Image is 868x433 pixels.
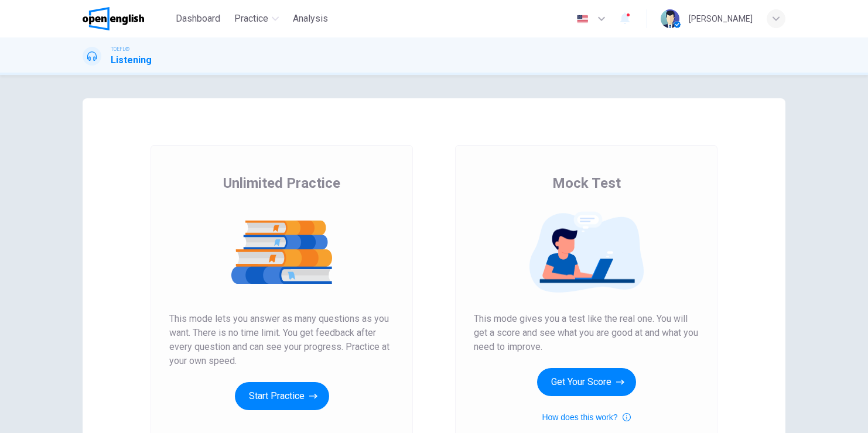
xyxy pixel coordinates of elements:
[171,8,225,29] button: Dashboard
[661,9,679,28] img: Profile picture
[169,312,394,368] span: This mode lets you answer as many questions as you want. There is no time limit. You get feedback...
[234,12,268,26] span: Practice
[83,7,144,30] img: OpenEnglish logo
[111,53,152,67] h1: Listening
[293,12,328,26] span: Analysis
[474,312,699,354] span: This mode gives you a test like the real one. You will get a score and see what you are good at a...
[83,7,171,30] a: OpenEnglish logo
[223,174,340,193] span: Unlimited Practice
[575,15,590,23] img: en
[689,12,753,26] div: [PERSON_NAME]
[230,8,283,29] button: Practice
[111,45,129,53] span: TOEFL®
[235,382,329,410] button: Start Practice
[552,174,621,193] span: Mock Test
[288,8,333,29] button: Analysis
[542,410,630,424] button: How does this work?
[537,368,636,396] button: Get Your Score
[176,12,220,26] span: Dashboard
